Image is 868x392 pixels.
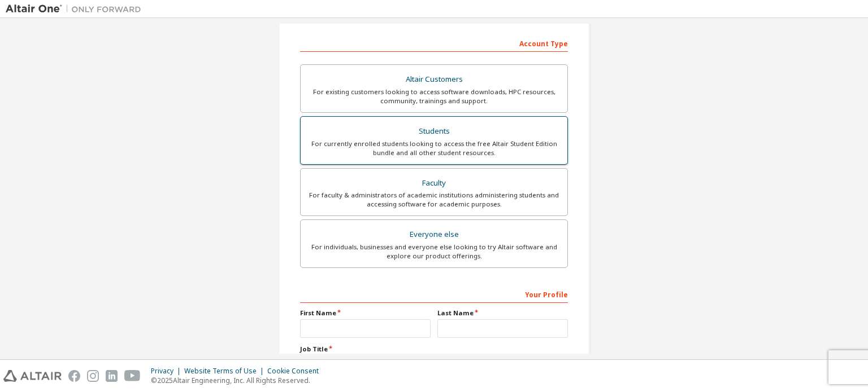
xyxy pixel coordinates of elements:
[68,370,80,382] img: facebook.svg
[307,124,561,139] div: Students
[3,370,62,382] img: altair_logo.svg
[300,345,568,354] label: Job Title
[6,3,147,15] img: Altair One
[151,367,184,376] div: Privacy
[267,367,325,376] div: Cookie Consent
[300,309,431,318] label: First Name
[307,227,561,243] div: Everyone else
[307,191,561,209] div: For faculty & administrators of academic institutions administering students and accessing softwa...
[307,87,561,105] div: For existing customers looking to access software downloads, HPC resources, community, trainings ...
[437,309,568,318] label: Last Name
[307,243,561,261] div: For individuals, businesses and everyone else looking to try Altair software and explore our prod...
[124,370,141,382] img: youtube.svg
[307,175,561,191] div: Faculty
[184,367,267,376] div: Website Terms of Use
[307,72,561,87] div: Altair Customers
[307,139,561,157] div: For currently enrolled students looking to access the free Altair Student Edition bundle and all ...
[300,285,568,303] div: Your Profile
[300,34,568,52] div: Account Type
[106,370,118,382] img: linkedin.svg
[87,370,99,382] img: instagram.svg
[151,376,325,385] p: © 2025 Altair Engineering, Inc. All Rights Reserved.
